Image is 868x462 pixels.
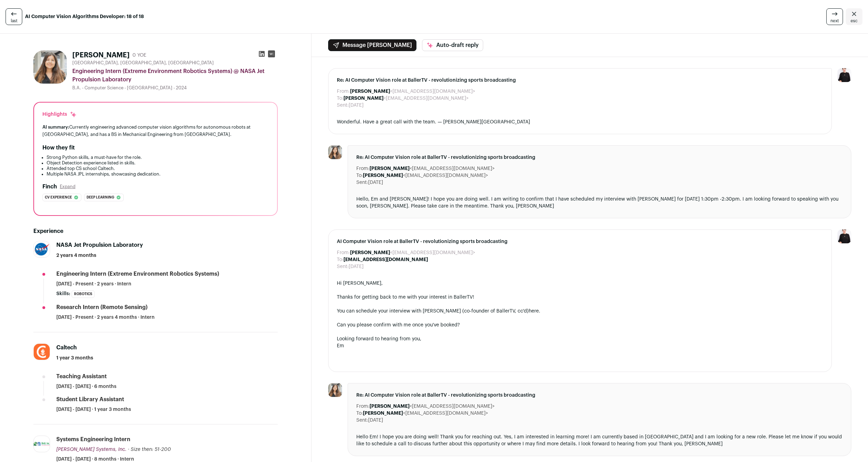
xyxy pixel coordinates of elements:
span: [GEOGRAPHIC_DATA], [GEOGRAPHIC_DATA], [GEOGRAPHIC_DATA] [72,60,214,66]
span: 2 years 4 months [56,252,96,259]
span: [DATE] - Present · 2 years · Intern [56,281,131,287]
span: 1 year 3 months [56,355,93,362]
dt: From: [337,249,350,256]
span: [DATE] - [DATE] · 1 year 3 months [56,406,131,413]
img: 95cb5527fd6602595ca113a3a62e95311257d6f96e3c0c765ad91c352bf08780.jpg [34,241,50,257]
span: AI Computer Vision role at BallerTV - revolutionizing sports broadcasting [337,238,823,245]
div: 0 YOE [132,52,146,59]
dd: <[EMAIL_ADDRESS][DOMAIN_NAME]> [343,95,469,102]
a: last [6,8,22,25]
li: Multiple NASA JPL internships, showcasing dedication. [47,171,269,177]
div: Teaching Assistant [56,373,107,380]
span: Cv experience [45,194,72,201]
a: Close [846,8,862,25]
div: Engineering Intern (Extreme Environment Robotics Systems) [56,270,219,278]
dt: From: [356,403,370,410]
span: Re: AI Computer Vision role at BallerTV - revolutionizing sports broadcasting [356,154,843,161]
img: 9240684-medium_jpg [837,229,851,243]
span: NASA Jet Propulsion Laboratory [56,242,143,248]
button: Auto-draft reply [422,39,483,51]
li: Object Detection experience listed in skills. [47,160,269,166]
span: next [830,18,839,24]
img: 0401197098dc00ea8847e83bc3834526c234444b280b51a64519d5626c7031c8 [34,442,50,446]
b: [PERSON_NAME] [350,250,390,255]
dd: <[EMAIL_ADDRESS][DOMAIN_NAME]> [363,172,488,179]
span: Caltech [56,345,77,350]
dt: To: [356,172,363,179]
li: Robotics [72,290,95,298]
b: [PERSON_NAME] [363,173,403,178]
dd: <[EMAIL_ADDRESS][DOMAIN_NAME]> [363,410,488,417]
h2: Experience [33,227,278,235]
dd: <[EMAIL_ADDRESS][DOMAIN_NAME]> [350,249,475,256]
dt: To: [337,95,343,102]
span: · Size then: 51-200 [128,447,171,452]
span: Em [337,343,344,348]
li: Strong Python skills, a must-have for the role. [47,155,269,160]
div: Highlights [42,111,77,118]
span: You can schedule your interview with [PERSON_NAME] (co-founder of BallerTV, cc'd) [337,309,529,314]
dd: <[EMAIL_ADDRESS][DOMAIN_NAME]> [370,165,495,172]
dd: [DATE] [368,179,383,186]
dt: From: [356,165,370,172]
span: Hi [PERSON_NAME], [337,281,383,286]
strong: AI Computer Vision Algorithms Developer: 18 of 18 [25,13,144,20]
span: Re: AI Computer Vision role at BallerTV - revolutionizing sports broadcasting [356,392,843,399]
dt: Sent: [356,417,368,424]
span: [DATE] - [DATE] · 6 months [56,383,116,390]
dt: To: [337,256,343,263]
div: Hello, Em and [PERSON_NAME]! I hope you are doing well. I am writing to confirm that I have sched... [356,196,843,210]
img: c78bd42e39a3fdb38cc4a1d3925b1383f5a83d6532561538bf0404b0275665c8.jpg [328,145,342,159]
dd: [DATE] [349,102,364,109]
dt: Sent: [337,263,349,270]
span: . [539,309,540,314]
dt: To: [356,410,363,417]
h2: Finch [42,183,57,191]
span: Can you please confirm with me once you've booked? [337,323,460,327]
b: [PERSON_NAME] [370,404,409,409]
span: Thanks for getting back to me with your interest in BallerTV! [337,295,474,300]
span: last [11,18,17,24]
span: Re: AI Computer Vision role at BallerTV - revolutionizing sports broadcasting [337,77,823,84]
img: 4fa94d0f76ede6eb7d94e8ccfdc59fe256cd97e38a358fa657fba352d5132597.jpg [34,344,50,360]
button: Message [PERSON_NAME] [328,39,416,51]
b: [PERSON_NAME] [363,411,403,416]
div: Wonderful. Have a great call with the team. — [PERSON_NAME][GEOGRAPHIC_DATA] [337,119,823,125]
a: next [826,8,843,25]
button: Expand [60,184,75,189]
b: [PERSON_NAME] [350,89,390,94]
span: Skills: [56,290,70,297]
b: [EMAIL_ADDRESS][DOMAIN_NAME] [343,257,428,262]
span: [PERSON_NAME] Systems, Inc. [56,447,127,452]
dd: <[EMAIL_ADDRESS][DOMAIN_NAME]> [350,88,475,95]
div: Engineering Intern (Extreme Environment Robotics Systems) @ NASA Jet Propulsion Laboratory [72,67,278,84]
b: [PERSON_NAME] [343,96,383,101]
dd: [DATE] [349,263,364,270]
div: B.A. - Computer Science - [GEOGRAPHIC_DATA] - 2024 [72,85,278,91]
h1: [PERSON_NAME] [72,50,130,60]
span: [DATE] - Present · 2 years 4 months · Intern [56,314,155,321]
dd: [DATE] [368,417,383,424]
span: AI summary: [42,125,69,129]
dt: Sent: [337,102,349,109]
dt: From: [337,88,350,95]
div: Student Library Assistant [56,396,124,403]
img: c78bd42e39a3fdb38cc4a1d3925b1383f5a83d6532561538bf0404b0275665c8.jpg [33,50,67,84]
img: c78bd42e39a3fdb38cc4a1d3925b1383f5a83d6532561538bf0404b0275665c8.jpg [328,383,342,397]
a: here [529,309,539,314]
dd: <[EMAIL_ADDRESS][DOMAIN_NAME]> [370,403,495,410]
dt: Sent: [356,179,368,186]
div: Currently engineering advanced computer vision algorithms for autonomous robots at [GEOGRAPHIC_DA... [42,123,269,138]
b: [PERSON_NAME] [370,166,409,171]
div: Hello Em! I hope you are doing well! Thank you for reaching out. Yes, I am interested in learning... [356,433,843,447]
span: esc [851,18,858,24]
div: Systems Engineering Intern [56,436,130,443]
span: Looking forward to hearing from you, [337,337,421,341]
span: Deep learning [87,194,114,201]
h2: How they fit [42,144,75,152]
div: Research Intern (Remote Sensing) [56,303,147,311]
img: 9240684-medium_jpg [837,68,851,82]
li: Attended top CS school Caltech. [47,166,269,171]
